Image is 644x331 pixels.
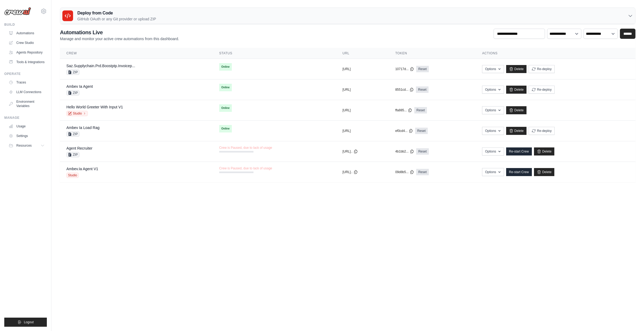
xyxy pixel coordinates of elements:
button: ffa885... [395,108,412,112]
button: Options [482,127,504,135]
span: ZIP [66,90,79,96]
button: ef0cd4... [395,129,413,133]
button: Options [482,168,504,176]
button: Re-deploy [529,86,555,94]
button: Re-deploy [529,127,555,135]
div: Build [4,22,47,27]
span: ZIP [66,70,79,75]
button: 09d8b5... [395,170,414,174]
button: 4b1bb2... [395,149,414,154]
div: Manage [4,116,47,120]
a: Reset [416,86,429,93]
a: Agent Recruiter [66,146,92,150]
a: LLM Connections [6,88,47,96]
a: Reset [416,148,429,155]
div: Operate [4,72,47,76]
a: Reset [416,169,429,175]
a: Tools & Integrations [6,58,47,66]
a: Studio [66,111,88,116]
h2: Automations Live [60,29,179,36]
button: Options [482,65,504,73]
th: Actions [476,48,635,59]
button: Options [482,86,504,94]
a: Hello World Greeter With Input V1 [66,105,123,109]
span: ZIP [66,152,79,157]
a: Reset [415,128,428,134]
span: Logout [24,320,34,324]
span: Online [219,84,232,91]
a: Re-start Crew [506,147,532,155]
a: Agents Repository [6,48,47,57]
a: Delete [506,106,527,114]
a: Environment Variables [6,97,47,110]
span: Crew is Paused, due to lack of usage [219,166,272,170]
button: Resources [6,141,47,150]
a: Delete [534,168,555,176]
button: 10717d... [395,67,414,71]
a: Re-start Crew [506,168,532,176]
span: Online [219,63,232,71]
a: Crew Studio [6,39,47,47]
p: GitHub OAuth or any Git provider or upload ZIP [77,16,156,22]
span: Resources [16,143,32,148]
button: Re-deploy [529,65,555,73]
a: Ambev.Ia Agent V1 [66,167,98,171]
a: Reset [416,66,429,72]
a: Settings [6,132,47,140]
a: Traces [6,78,47,87]
a: Ambev Ia Agent [66,84,93,89]
a: Delete [534,147,555,155]
a: Saz.Supplychain.Prd.Boostptp.Invoicep... [66,64,135,68]
h3: Deploy from Code [77,10,156,16]
span: Crew is Paused, due to lack of usage [219,146,272,150]
button: Options [482,147,504,155]
a: Reset [414,107,427,113]
span: Studio [66,173,79,178]
span: Online [219,104,232,112]
button: 8551cd... [395,87,414,92]
a: Delete [506,65,527,73]
a: Usage [6,122,47,131]
th: URL [336,48,389,59]
th: Crew [60,48,213,59]
p: Manage and monitor your active crew automations from this dashboard. [60,36,179,41]
button: Logout [4,318,47,327]
img: Logo [4,7,31,15]
a: Ambev Ia Load Rag [66,125,100,130]
a: Delete [506,86,527,94]
span: Online [219,125,232,132]
a: Automations [6,29,47,37]
th: Token [389,48,476,59]
span: ZIP [66,131,79,137]
th: Status [213,48,336,59]
a: Delete [506,127,527,135]
button: Options [482,106,504,114]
